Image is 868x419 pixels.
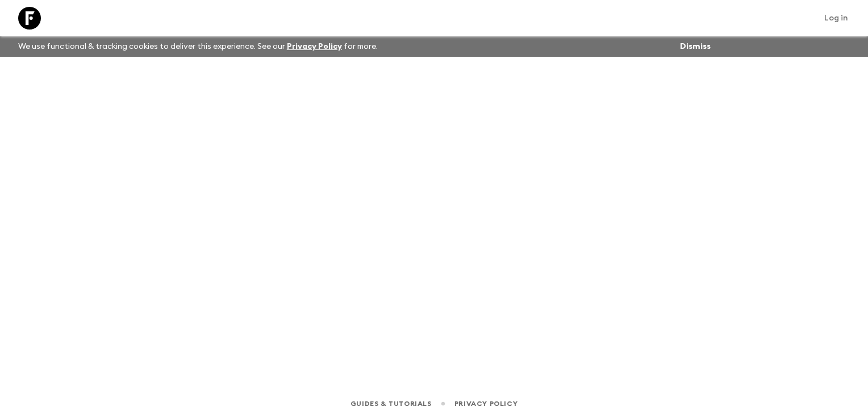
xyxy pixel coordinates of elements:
[818,10,854,26] a: Log in
[350,397,432,410] a: Guides & Tutorials
[287,43,342,51] a: Privacy Policy
[14,36,382,57] p: We use functional & tracking cookies to deliver this experience. See our for more.
[677,39,713,55] button: Dismiss
[454,397,518,410] a: Privacy Policy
